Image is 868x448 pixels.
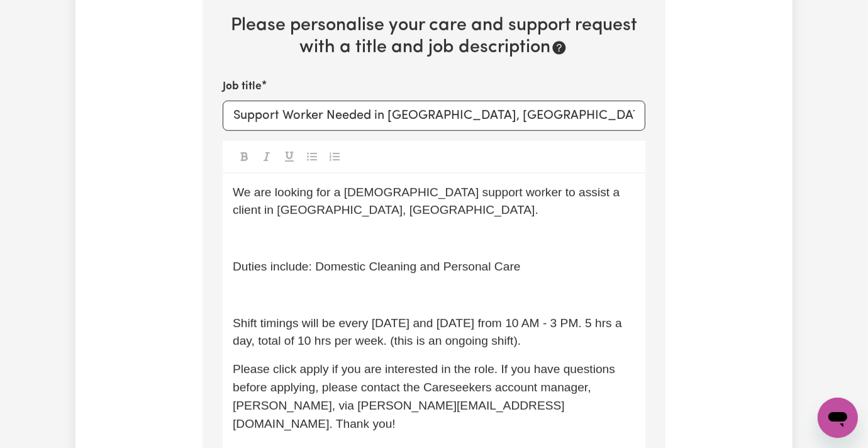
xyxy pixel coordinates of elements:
button: Toggle undefined [258,148,275,165]
h2: Please personalise your care and support request with a title and job description [223,15,645,59]
iframe: Button to launch messaging window [818,398,858,438]
span: Shift timings will be every [DATE] and [DATE] from 10 AM - 3 PM. 5 hrs a day, total of 10 hrs per... [233,316,625,348]
span: Please click apply if you are interested in the role. If you have questions before applying, plea... [233,362,618,430]
button: Toggle undefined [303,148,321,165]
input: e.g. Care worker needed in North Sydney for aged care [223,101,645,131]
button: Toggle undefined [281,148,298,165]
label: Job title [223,79,262,95]
button: Toggle undefined [326,148,343,165]
span: Duties include: Domestic Cleaning and Personal Care [233,260,521,273]
button: Toggle undefined [235,148,253,165]
span: We are looking for a [DEMOGRAPHIC_DATA] support worker to assist a client in [GEOGRAPHIC_DATA], [... [233,186,623,217]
